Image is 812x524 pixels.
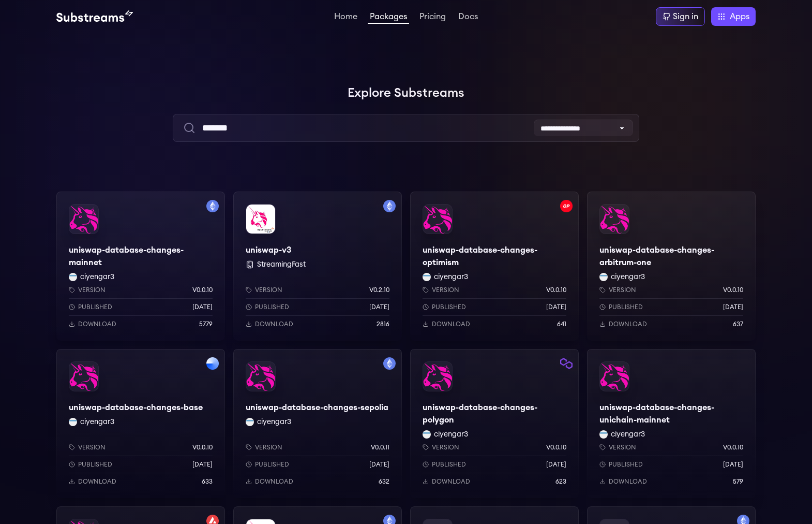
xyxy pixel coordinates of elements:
p: 633 [202,477,213,486]
p: Published [609,303,643,311]
div: Sign in [673,10,698,23]
button: ciyengar3 [80,272,114,282]
p: 2816 [377,320,389,328]
p: Published [432,460,466,469]
p: [DATE] [546,303,566,311]
a: Filter by mainnet networkuniswap-v3uniswap-v3 StreamingFastVersionv0.2.10Published[DATE]Download2816 [233,192,402,341]
p: Download [609,477,647,486]
p: Published [78,460,112,469]
button: ciyengar3 [611,272,645,282]
p: [DATE] [192,460,213,469]
p: v0.0.10 [546,286,566,294]
img: Filter by mainnet network [383,200,396,212]
a: Docs [456,12,480,23]
button: ciyengar3 [80,417,114,427]
p: Download [78,477,116,486]
p: 632 [379,477,389,486]
a: Packages [368,12,409,24]
p: Published [255,460,289,469]
a: uniswap-database-changes-unichain-mainnetuniswap-database-changes-unichain-mainnetciyengar3 ciyen... [587,349,756,498]
button: ciyengar3 [611,429,645,440]
a: Filter by mainnet networkuniswap-database-changes-mainnetuniswap-database-changes-mainnetciyengar... [56,192,225,341]
p: Version [432,443,459,452]
a: Filter by optimism networkuniswap-database-changes-optimismuniswap-database-changes-optimismciyen... [410,192,579,341]
p: v0.0.10 [723,286,743,294]
p: [DATE] [723,460,743,469]
p: Download [78,320,116,328]
p: Version [78,286,106,294]
p: Version [255,286,282,294]
a: Sign in [656,7,705,26]
p: 5779 [199,320,213,328]
p: [DATE] [723,303,743,311]
p: v0.0.10 [192,286,213,294]
p: v0.0.10 [546,443,566,452]
p: Version [432,286,459,294]
a: Pricing [417,12,448,23]
p: Version [609,286,636,294]
a: uniswap-database-changes-arbitrum-oneuniswap-database-changes-arbitrum-oneciyengar3 ciyengar3Vers... [587,192,756,341]
p: [DATE] [546,460,566,469]
a: Filter by base networkuniswap-database-changes-baseuniswap-database-changes-baseciyengar3 ciyenga... [56,349,225,498]
img: Substream's logo [56,10,133,23]
button: ciyengar3 [434,429,468,440]
p: Version [78,443,106,452]
p: Download [432,477,470,486]
img: Filter by polygon network [560,357,573,370]
p: 637 [733,320,743,328]
p: Version [609,443,636,452]
p: v0.2.10 [369,286,389,294]
h1: Explore Substreams [56,83,756,104]
p: Published [78,303,112,311]
p: v0.0.10 [723,443,743,452]
p: Download [609,320,647,328]
p: Version [255,443,282,452]
p: [DATE] [192,303,213,311]
p: Published [255,303,289,311]
p: v0.0.11 [371,443,389,452]
p: 641 [557,320,566,328]
p: Download [255,477,293,486]
p: [DATE] [369,460,389,469]
p: v0.0.10 [192,443,213,452]
a: Home [332,12,359,23]
p: 579 [733,477,743,486]
span: Apps [730,10,749,23]
img: Filter by mainnet network [206,200,219,212]
button: ciyengar3 [434,272,468,282]
p: Download [255,320,293,328]
a: Filter by sepolia networkuniswap-database-changes-sepoliauniswap-database-changes-sepoliaciyengar... [233,349,402,498]
p: Published [609,460,643,469]
p: Download [432,320,470,328]
img: Filter by base network [206,357,219,370]
button: ciyengar3 [257,417,291,427]
button: StreamingFast [257,259,306,270]
p: [DATE] [369,303,389,311]
p: Published [432,303,466,311]
img: Filter by optimism network [560,200,573,212]
a: Filter by polygon networkuniswap-database-changes-polygonuniswap-database-changes-polygonciyengar... [410,349,579,498]
p: 623 [555,477,566,486]
img: Filter by sepolia network [383,357,396,370]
